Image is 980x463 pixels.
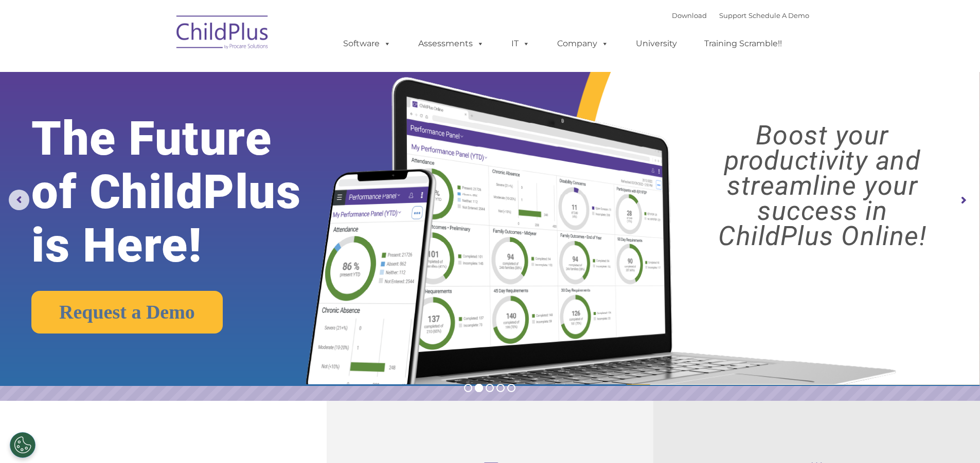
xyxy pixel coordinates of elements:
rs-layer: The Future of ChildPlus is Here! [31,112,344,272]
a: IT [501,33,540,54]
a: Assessments [408,33,494,54]
a: Software [333,33,401,54]
span: Last name [143,68,174,76]
a: Schedule A Demo [749,11,809,20]
a: Company [547,33,619,54]
a: Training Scramble!! [694,33,792,54]
rs-layer: Boost your productivity and streamline your success in ChildPlus Online! [677,123,968,249]
button: Cookies Settings [10,432,35,458]
a: Support [719,11,746,20]
a: Download [672,11,707,20]
font: | [672,11,809,20]
span: Phone number [143,110,187,118]
img: ChildPlus by Procare Solutions [171,8,274,60]
a: University [626,33,687,54]
a: Request a Demo [31,291,223,334]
